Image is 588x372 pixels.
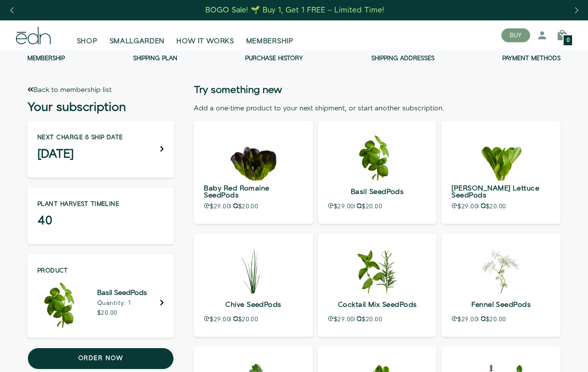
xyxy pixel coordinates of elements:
p: Chive SeedPods [204,297,303,312]
a: MEMBERSHIP [240,24,299,46]
img: basil-seedpods-2 [352,131,402,181]
a: Back to membership list [27,85,112,95]
h3: [DATE] [37,149,123,159]
span: SMALLGARDEN [110,36,165,46]
p: Product [37,268,164,274]
p: Baby Red Romaine SeedPods [204,185,303,199]
h5: Basil SeedPods [97,289,147,296]
a: SMALLGARDEN [104,24,171,46]
p: Basil SeedPods [328,185,427,199]
h3: Your subscription [27,102,174,112]
span: 0 [567,38,570,43]
p: $29.00 $20.00 [204,316,303,323]
p: Quantity: 1 [97,300,147,306]
div: BOGO Sale! 🌱 Buy 1, Get 1 FREE – Limited Time! [205,5,384,15]
span: MEMBERSHIP [246,36,294,46]
a: HOW IT WORKS [170,24,240,46]
button: Order now [27,348,174,370]
p: Fennel SeedPods [451,297,551,312]
span: HOW IT WORKS [176,36,234,46]
span: SHOP [77,36,98,46]
p: [PERSON_NAME] Lettuce SeedPods [451,185,551,199]
button: BUY [501,28,530,42]
a: Shipping addresses [371,54,435,63]
p: $29.00 $20.00 [328,203,427,210]
a: Membership [27,54,65,63]
a: SHOP [71,24,104,46]
h2: Try something new [194,85,561,95]
div: Edit Product [27,254,174,338]
a: Purchase history [245,54,303,63]
p: $29.00 $20.00 [328,316,427,323]
a: Payment methods [502,54,561,63]
p: $29.00 $20.00 [451,316,551,323]
a: Shipping Plan [133,54,177,63]
img: Basil SeedPods [37,278,87,328]
p: Cocktail Mix SeedPods [328,297,427,312]
img: baby-red-romaine-seedpods-1 [229,131,279,181]
img: bibb-lettuce-seedpods-2 [476,131,526,181]
a: BOGO Sale! 🌱 Buy 1, Get 1 FREE – Limited Time! [205,2,386,18]
p: $29.00 $20.00 [204,203,303,210]
div: Add a one-time product to your next shipment, or start another subscription. [194,103,561,113]
div: Next charge & ship date [DATE] [27,121,174,178]
img: fennel-seedpods-2 [476,244,526,293]
p: Next charge & ship date [37,135,123,141]
p: $29.00 $20.00 [451,203,551,210]
p: $20.00 [97,310,147,316]
img: cocktail-mix-seedpods [352,244,402,293]
img: chive-seedpods-2 [229,244,279,293]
